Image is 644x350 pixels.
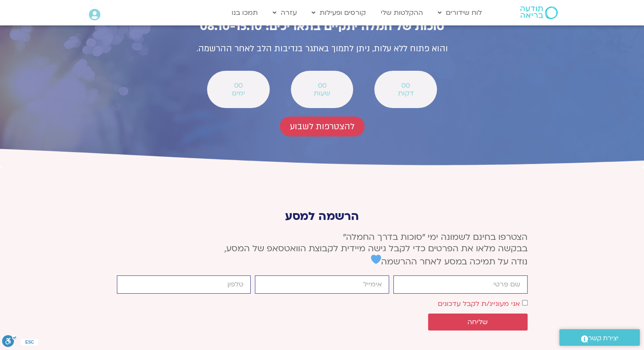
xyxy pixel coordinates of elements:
p: הרשמה למסע [117,210,528,223]
span: דקות [385,89,426,97]
a: ההקלטות שלי [376,5,427,21]
span: 00 [385,82,426,89]
form: טופס חדש [117,275,528,335]
span: ימים [218,89,258,97]
span: יצירת קשר [588,333,619,344]
span: 00 [302,82,342,89]
h2: סוכות של חמלה יתקיים בתאריכים: 08.10-15.10 [136,20,509,33]
span: בבקשה מלאו את הפרטים כדי לקבל גישה מיידית לקבוצת הוואטסאפ של המסע, [224,243,528,254]
label: אני מעוניינ/ת לקבל עדכונים [438,299,520,308]
p: והוא פתוח ללא עלות, ניתן לתמוך באתגר בנדיבות הלב לאחר ההרשמה. [136,42,509,56]
p: הצטרפו בחינם לשמונה ימי ״סוכות בדרך החמלה״ [117,231,528,267]
span: שליחה [467,318,488,326]
button: שליחה [428,314,528,331]
a: לוח שידורים [434,5,486,21]
input: שם פרטי [393,275,528,294]
span: להצטרפות לשבוע [290,122,354,131]
a: להצטרפות לשבוע [280,117,365,136]
a: תמכו בנו [227,5,262,21]
img: 💙 [371,254,381,264]
span: נודה על תמיכה במסע לאחר ההרשמה [371,256,528,267]
input: מותר להשתמש רק במספרים ותווי טלפון (#, -, *, וכו'). [117,275,251,294]
img: תודעה בריאה [520,6,558,19]
span: שעות [302,89,342,97]
span: 00 [218,82,258,89]
a: יצירת קשר [559,329,640,346]
a: עזרה [268,5,301,21]
input: אימייל [255,275,389,294]
a: קורסים ופעילות [307,5,370,21]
